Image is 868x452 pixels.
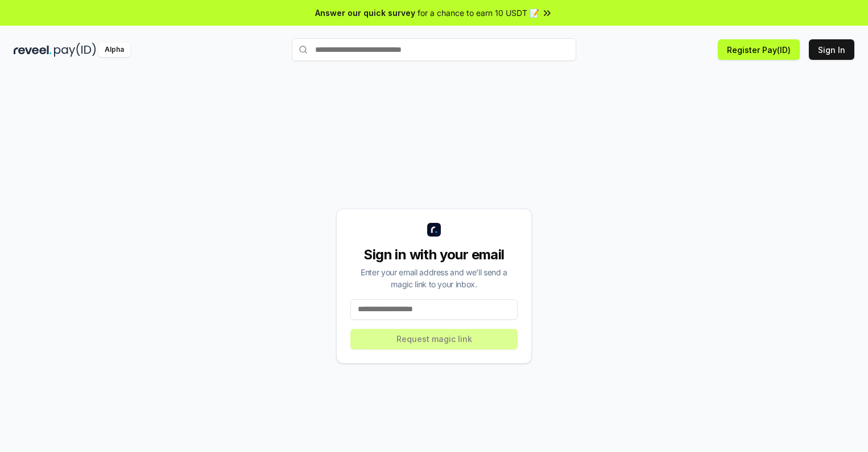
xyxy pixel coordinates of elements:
button: Sign In [809,39,854,60]
span: Answer our quick survey [315,7,415,19]
button: Register Pay(ID) [718,39,800,60]
img: logo_small [427,223,441,237]
div: Alpha [98,43,130,57]
img: pay_id [54,43,96,57]
div: Sign in with your email [350,246,518,264]
div: Enter your email address and we’ll send a magic link to your inbox. [350,266,518,290]
span: for a chance to earn 10 USDT 📝 [418,7,539,19]
img: reveel_dark [14,43,52,57]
